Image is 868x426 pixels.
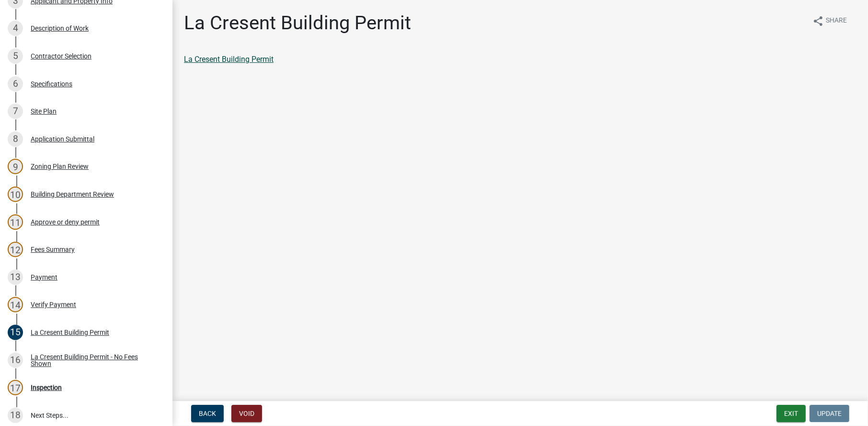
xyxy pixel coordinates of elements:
div: Description of Work [31,25,89,32]
button: Void [231,405,262,422]
div: 6 [8,76,23,92]
div: La Cresent Building Permit [31,329,109,336]
div: 14 [8,297,23,312]
div: 18 [8,408,23,423]
div: 4 [8,21,23,36]
div: 9 [8,159,23,174]
i: share [812,15,824,27]
button: shareShare [805,12,855,30]
div: Specifications [31,81,72,87]
div: Zoning Plan Review [31,163,89,170]
div: 10 [8,187,23,202]
div: 11 [8,214,23,230]
button: Update [810,405,849,422]
div: 5 [8,48,23,64]
div: 7 [8,104,23,119]
div: 8 [8,131,23,147]
div: 15 [8,325,23,340]
span: Back [199,410,216,417]
div: 17 [8,380,23,395]
span: Update [817,410,842,417]
div: Verify Payment [31,301,76,308]
div: Approve or deny permit [31,219,100,225]
button: Back [191,405,224,422]
button: Exit [777,405,806,422]
div: Application Submittal [31,136,94,142]
a: La Cresent Building Permit [184,55,274,64]
div: La Cresent Building Permit - No Fees Shown [31,354,157,367]
div: 12 [8,242,23,257]
span: Share [826,15,847,27]
div: Payment [31,274,57,281]
div: Site Plan [31,108,57,115]
div: 16 [8,353,23,368]
div: Contractor Selection [31,53,91,59]
div: Building Department Review [31,191,114,198]
div: 13 [8,270,23,285]
div: Fees Summary [31,246,75,253]
div: Inspection [31,384,62,391]
h1: La Cresent Building Permit [184,12,411,35]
